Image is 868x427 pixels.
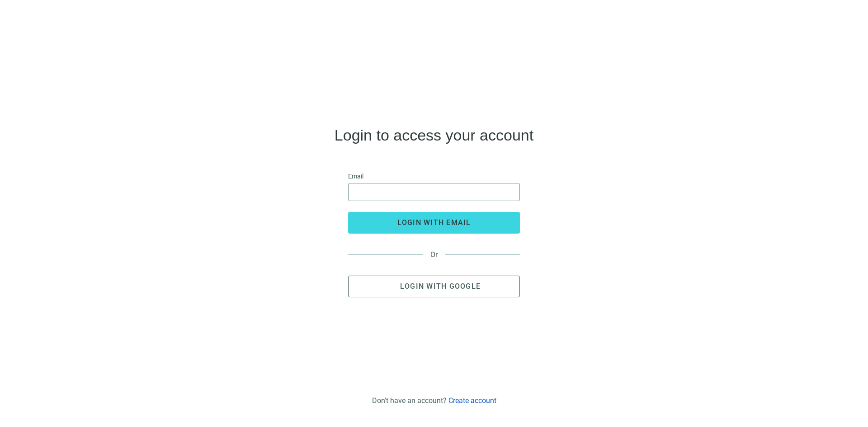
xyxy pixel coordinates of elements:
a: Create account [448,396,496,405]
button: login with email [348,212,520,234]
span: Email [348,171,363,181]
span: login with email [397,218,471,227]
span: Or [423,250,445,259]
button: Login with Google [348,276,520,297]
div: Don't have an account? [372,396,496,405]
span: Login with Google [400,282,481,291]
h4: Login to access your account [335,128,533,142]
